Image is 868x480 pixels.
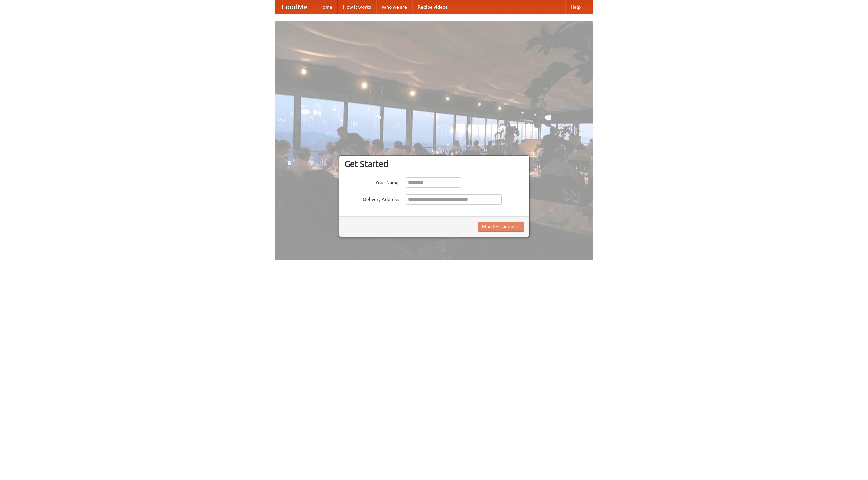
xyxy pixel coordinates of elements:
h3: Get Started [344,159,524,169]
a: Who we are [376,0,412,14]
a: How it works [338,0,376,14]
a: Home [314,0,338,14]
a: Recipe videos [412,0,453,14]
a: Help [565,0,586,14]
label: Your Name [344,177,399,186]
button: Find Restaurants! [478,222,524,232]
label: Delivery Address [344,194,399,203]
a: FoodMe [275,0,314,14]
